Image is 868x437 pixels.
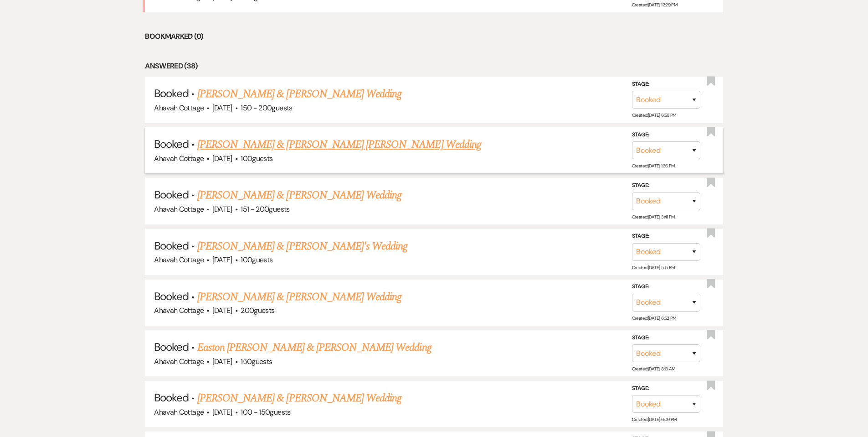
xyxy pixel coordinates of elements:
a: [PERSON_NAME] & [PERSON_NAME] [PERSON_NAME] Wedding [197,136,481,153]
span: Created: [DATE] 1:36 PM [632,163,675,169]
a: [PERSON_NAME] & [PERSON_NAME] Wedding [197,289,401,305]
span: 150 guests [241,357,272,366]
li: Answered (38) [145,60,723,72]
span: [DATE] [212,407,232,417]
label: Stage: [632,384,700,394]
span: 200 guests [241,306,274,315]
span: Ahavah Cottage [154,357,204,366]
a: [PERSON_NAME] & [PERSON_NAME] Wedding [197,390,401,406]
li: Bookmarked (0) [145,31,723,42]
span: Created: [DATE] 12:29 PM [632,2,677,8]
label: Stage: [632,181,700,191]
span: Ahavah Cottage [154,103,204,113]
span: [DATE] [212,103,232,113]
span: Booked [154,86,189,100]
span: Ahavah Cottage [154,154,204,163]
span: Created: [DATE] 5:15 PM [632,265,675,271]
span: 100 - 150 guests [241,407,290,417]
a: Easton [PERSON_NAME] & [PERSON_NAME] Wedding [197,339,431,356]
span: Ahavah Cottage [154,306,204,315]
a: [PERSON_NAME] & [PERSON_NAME]'s Wedding [197,238,408,255]
span: Booked [154,289,189,303]
a: [PERSON_NAME] & [PERSON_NAME] Wedding [197,86,401,102]
span: 151 - 200 guests [241,204,289,214]
span: Booked [154,239,189,253]
span: Created: [DATE] 6:09 PM [632,416,677,422]
span: Booked [154,137,189,151]
span: [DATE] [212,357,232,366]
span: Booked [154,390,189,405]
span: [DATE] [212,306,232,315]
span: [DATE] [212,255,232,265]
span: Created: [DATE] 6:52 PM [632,315,676,321]
label: Stage: [632,231,700,241]
a: [PERSON_NAME] & [PERSON_NAME] Wedding [197,187,401,203]
span: Created: [DATE] 8:13 AM [632,366,675,372]
span: Created: [DATE] 6:56 PM [632,112,676,118]
label: Stage: [632,79,700,89]
span: Booked [154,340,189,354]
span: [DATE] [212,154,232,163]
span: Ahavah Cottage [154,255,204,265]
label: Stage: [632,130,700,140]
span: Ahavah Cottage [154,407,204,417]
span: Ahavah Cottage [154,204,204,214]
span: Created: [DATE] 3:41 PM [632,214,675,220]
span: [DATE] [212,204,232,214]
span: 150 - 200 guests [241,103,292,113]
label: Stage: [632,282,700,292]
span: 100 guests [241,255,272,265]
span: 100 guests [241,154,272,163]
span: Booked [154,187,189,202]
label: Stage: [632,333,700,343]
